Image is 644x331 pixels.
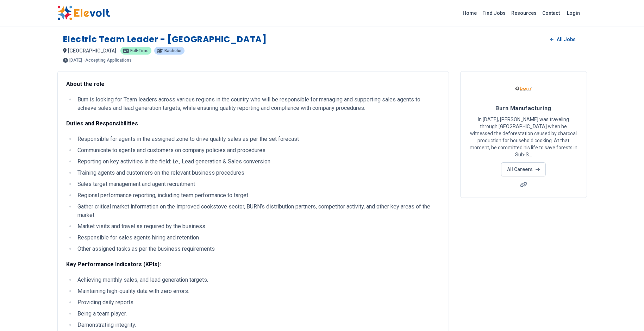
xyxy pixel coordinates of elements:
[66,261,161,268] strong: Key Performance Indicators (KPIs):
[75,180,440,188] li: Sales target management and agent recruitment
[69,58,82,62] span: [DATE]
[130,49,149,53] span: Full-time
[75,222,440,231] li: Market visits and travel as required by the business
[75,202,440,219] li: Gather critical market information on the improved cookstove sector, BURN’s distribution partners...
[63,34,267,45] h1: Electric Team Leader - [GEOGRAPHIC_DATA]
[66,81,105,87] strong: About the role
[164,49,182,53] span: Bachelor
[66,120,138,127] strong: Duties and Responsibilities
[501,162,546,176] a: All Careers
[480,7,508,19] a: Find Jobs
[508,7,539,19] a: Resources
[469,116,578,158] p: In [DATE], [PERSON_NAME] was traveling through [GEOGRAPHIC_DATA] when he witnessed the deforestat...
[539,7,563,19] a: Contact
[75,146,440,155] li: Communicate to agents and customers on company policies and procedures
[460,7,480,19] a: Home
[75,276,440,284] li: Achieving monthly sales, and lead generation targets.
[75,135,440,143] li: Responsible for agents in the assigned zone to drive quality sales as per the set forecast
[75,191,440,200] li: Regional performance reporting, including team performance to target
[75,298,440,307] li: Providing daily reports.
[545,34,581,45] a: All Jobs
[75,310,440,318] li: Being a team player.
[75,245,440,253] li: Other assigned tasks as per the business requirements
[75,157,440,166] li: Reporting on key activities in the field: i.e., Lead generation & Sales conversion
[83,58,132,62] p: - Accepting Applications
[563,6,584,20] a: Login
[75,287,440,295] li: Maintaining high-quality data with zero errors.
[495,105,551,112] span: Burn Manufacturing
[57,6,110,20] img: Elevolt
[75,169,440,177] li: Training agents and customers on the relevant business procedures
[75,321,440,329] li: Demonstrating integrity.
[515,80,532,98] img: Burn Manufacturing
[75,233,440,242] li: Responsible for sales agents hiring and retention
[68,48,116,54] span: [GEOGRAPHIC_DATA]
[75,95,440,112] li: Burn is looking for Team leaders across various regions in the country who will be responsible fo...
